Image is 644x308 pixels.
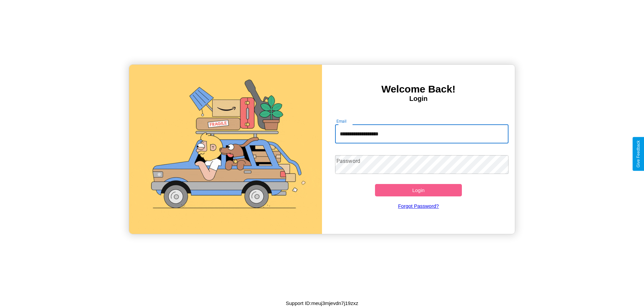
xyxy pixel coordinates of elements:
a: Forgot Password? [332,196,505,215]
div: Give Feedback [636,140,641,168]
h4: Login [322,95,515,103]
h3: Welcome Back! [322,83,515,95]
button: Login [375,184,462,196]
p: Support ID: meuj3mjevdn7j19zxz [286,299,358,308]
label: Email [336,118,347,124]
img: gif [129,65,322,234]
